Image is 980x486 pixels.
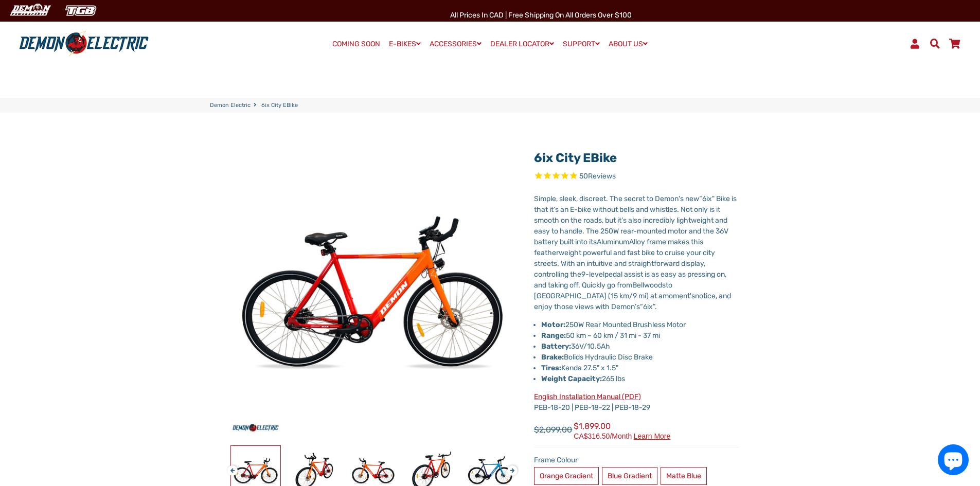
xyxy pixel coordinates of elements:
[534,392,641,401] a: English Installation Manual (PDF)
[541,373,739,384] li: 265 lbs
[640,302,643,311] span: “
[534,292,731,311] span: notice, and enjoy those views with Demon
[534,238,715,279] span: Alloy frame makes this featherweight powerful and fast bike to cruise your city streets. With an ...
[605,37,651,51] a: ABOUT US
[699,194,702,203] span: “
[636,302,640,311] span: s
[15,30,152,57] img: Demon Electric logo
[534,424,572,436] span: $2,099.00
[534,151,617,165] a: 6ix City eBike
[935,444,972,478] inbox-online-store-chat: Shopify online store chat
[534,171,739,183] span: Rated 4.8 out of 5 stars 50 reviews
[559,37,603,51] a: SUPPORT
[534,467,599,485] label: Orange Gradient
[643,302,653,311] span: 6ix
[541,331,566,340] strong: Range:
[541,374,602,383] strong: Weight Capacity:
[534,281,672,300] span: to [GEOGRAPHIC_DATA] (15 km/9 mi) at a
[574,420,670,440] span: $1,899.00
[329,37,384,51] a: COMING SOON
[534,270,726,290] span: pedal assist is as easy as pressing on, and taking off. Quickly go from
[507,460,513,472] button: Next
[655,302,657,311] span: .
[5,2,55,19] img: Demon Electric
[450,11,632,20] span: All Prices in CAD | Free shipping on all orders over $100
[621,216,623,225] span: ’
[541,352,739,363] li: Bolids Hydraulic Disc Brake
[635,302,636,311] span: ’
[661,467,707,485] label: Matte Blue
[541,320,565,329] strong: Motor:
[602,467,657,485] label: Blue Gradient
[534,391,739,413] p: PEB-18-20 | PEB-18-22 | PEB-18-29
[541,363,739,373] li: Kenda 27.5" x 1.5"
[632,281,666,290] span: Bellwoods
[534,194,737,214] span: 6ix" Bike is that it
[534,205,720,225] span: s an E-bike without bells and whistles. Not only is it smooth on the roads, but it
[588,172,616,181] span: Reviews
[60,2,102,19] img: TGB Canada
[426,37,485,51] a: ACCESSORIES
[227,460,234,472] button: Previous
[541,364,561,372] strong: Tires:
[541,342,571,351] strong: Battery:
[534,194,699,203] span: Simple, sleek, discreet. The secret to Demon's new
[579,172,616,181] span: 50 reviews
[541,341,739,352] li: 36V/10.5Ah
[581,270,604,279] span: 9-level
[210,101,251,110] a: Demon Electric
[534,455,739,465] label: Frame Colour
[261,101,298,110] span: 6ix City eBike
[541,353,564,362] strong: Brake:
[534,216,728,246] span: s also incredibly lightweight and easy to handle. The 250W rear-mounted motor and the 36V battery...
[487,37,558,51] a: DEALER LOCATOR
[554,205,555,214] span: ’
[541,319,739,330] li: 250W Rear Mounted Brushless Motor
[541,330,739,341] li: 50 km – 60 km / 31 mi - 37 mi
[653,302,655,311] span: ”
[385,37,424,51] a: E-BIKES
[597,238,629,246] span: Aluminum
[663,292,695,300] span: moment's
